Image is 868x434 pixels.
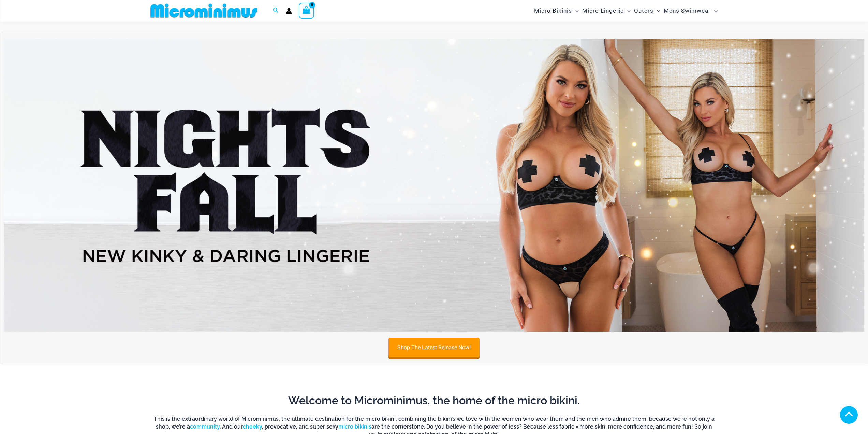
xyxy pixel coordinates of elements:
a: Shop The Latest Release Now! [388,338,480,357]
a: Mens SwimwearMenu ToggleMenu Toggle [662,2,719,19]
a: micro bikinis [338,423,371,430]
a: OutersMenu ToggleMenu Toggle [632,2,662,19]
img: Night's Fall Silver Leopard Pack [4,39,864,332]
span: Menu Toggle [653,2,660,19]
span: Menu Toggle [711,2,718,19]
a: community [190,423,220,430]
span: Outers [634,2,653,19]
nav: Site Navigation [531,1,721,20]
span: Menu Toggle [624,2,631,19]
a: Search icon link [273,6,279,15]
a: cheeky [243,423,262,430]
span: Micro Lingerie [582,2,624,19]
a: Micro BikinisMenu ToggleMenu Toggle [532,2,580,19]
a: View Shopping Cart, empty [299,3,314,18]
h2: Welcome to Microminimus, the home of the micro bikini. [153,393,716,408]
span: Micro Bikinis [534,2,572,19]
img: MM SHOP LOGO FLAT [148,3,260,18]
span: Mens Swimwear [664,2,711,19]
span: Menu Toggle [572,2,579,19]
a: Account icon link [286,8,292,14]
a: Micro LingerieMenu ToggleMenu Toggle [580,2,632,19]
